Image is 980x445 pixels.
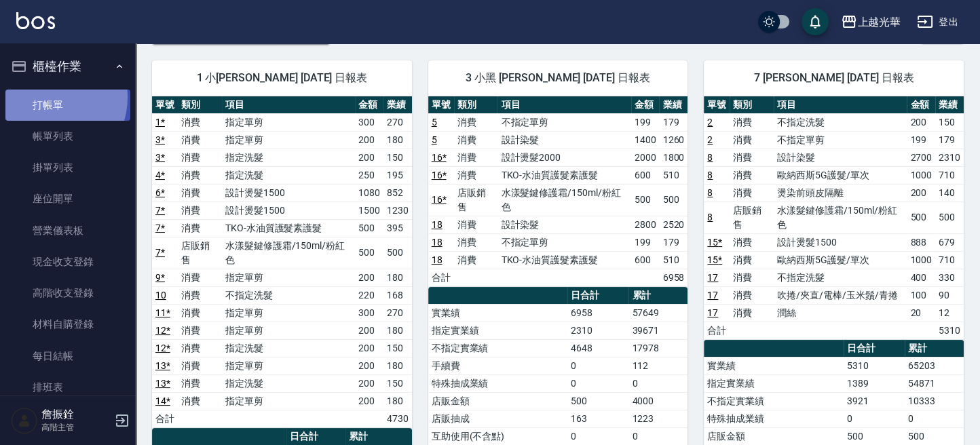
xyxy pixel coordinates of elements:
td: 指定洗髮 [222,149,355,166]
td: 消費 [730,269,774,286]
th: 項目 [774,96,907,114]
th: 單號 [152,96,178,114]
td: 歐納西斯5G護髮/單次 [774,251,907,269]
td: 設計燙髮2000 [497,149,630,166]
td: 500 [907,201,935,233]
th: 單號 [704,96,730,114]
td: 消費 [178,322,222,339]
td: 設計染髮 [774,149,907,166]
td: 2310 [567,322,629,339]
td: TKO-水油質護髮素護髮 [222,219,355,237]
td: 消費 [178,131,222,149]
td: 消費 [178,219,222,237]
td: 0 [628,427,687,445]
a: 座位開單 [5,183,130,214]
td: 指定單剪 [222,131,355,149]
td: 510 [659,166,687,184]
td: 200 [355,131,383,149]
td: 54871 [905,374,964,392]
td: 12 [935,304,964,322]
th: 業績 [659,96,687,114]
td: 不指定單剪 [774,131,907,149]
td: 手續費 [428,357,567,374]
table: a dense table [428,96,688,287]
td: 特殊抽成業績 [428,374,567,392]
td: 指定單剪 [222,322,355,339]
td: 消費 [178,113,222,131]
td: 150 [383,339,412,357]
td: 600 [631,251,660,269]
td: 不指定實業績 [704,392,843,410]
th: 金額 [907,96,935,114]
td: 220 [355,286,383,304]
td: 消費 [454,149,498,166]
td: 200 [355,339,383,357]
td: 店販銷售 [454,184,498,216]
td: 設計染髮 [497,131,630,149]
td: 200 [907,113,935,131]
td: 1080 [355,184,383,201]
td: 710 [935,251,964,269]
td: 180 [383,131,412,149]
a: 8 [707,152,713,163]
td: 180 [383,322,412,339]
th: 類別 [178,96,222,114]
a: 8 [707,170,713,180]
td: 0 [905,410,964,427]
th: 業績 [383,96,412,114]
button: 櫃檯作業 [5,49,130,84]
td: 不指定洗髮 [774,113,907,131]
td: 設計染髮 [497,216,630,233]
td: 180 [383,357,412,374]
a: 掛單列表 [5,152,130,183]
td: 500 [355,237,383,269]
td: 設計燙髮1500 [222,201,355,219]
td: 2310 [935,149,964,166]
th: 累計 [905,340,964,357]
a: 5 [432,134,437,145]
td: 2520 [659,216,687,233]
td: 不指定洗髮 [774,269,907,286]
td: 1260 [659,131,687,149]
td: TKO-水油質護髮素護髮 [497,251,630,269]
td: 消費 [178,304,222,322]
td: 300 [355,304,383,322]
td: 消費 [454,131,498,149]
td: 消費 [178,286,222,304]
th: 日合計 [844,340,905,357]
td: 0 [567,357,629,374]
td: 消費 [178,357,222,374]
td: 消費 [730,131,774,149]
td: 潤絲 [774,304,907,322]
a: 17 [707,272,718,283]
div: 上越光華 [857,14,901,31]
td: 消費 [730,251,774,269]
th: 日合計 [567,287,629,305]
th: 類別 [730,96,774,114]
td: 消費 [178,149,222,166]
td: 20 [907,304,935,322]
td: 消費 [730,286,774,304]
td: 店販抽成 [428,410,567,427]
td: 消費 [178,184,222,201]
a: 現金收支登錄 [5,246,130,277]
td: 500 [935,201,964,233]
span: 1 小[PERSON_NAME] [DATE] 日報表 [168,71,396,85]
td: 1500 [355,201,383,219]
td: 330 [935,269,964,286]
td: 100 [907,286,935,304]
td: 500 [631,184,660,216]
td: 指定單剪 [222,357,355,374]
td: 270 [383,304,412,322]
td: 400 [907,269,935,286]
td: 2000 [631,149,660,166]
td: 200 [355,392,383,410]
a: 8 [707,187,713,198]
td: 500 [383,237,412,269]
td: 1000 [907,251,935,269]
td: 消費 [730,304,774,322]
td: 150 [383,149,412,166]
td: 燙染前頭皮隔離 [774,184,907,201]
td: 500 [659,184,687,216]
td: 199 [631,113,660,131]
